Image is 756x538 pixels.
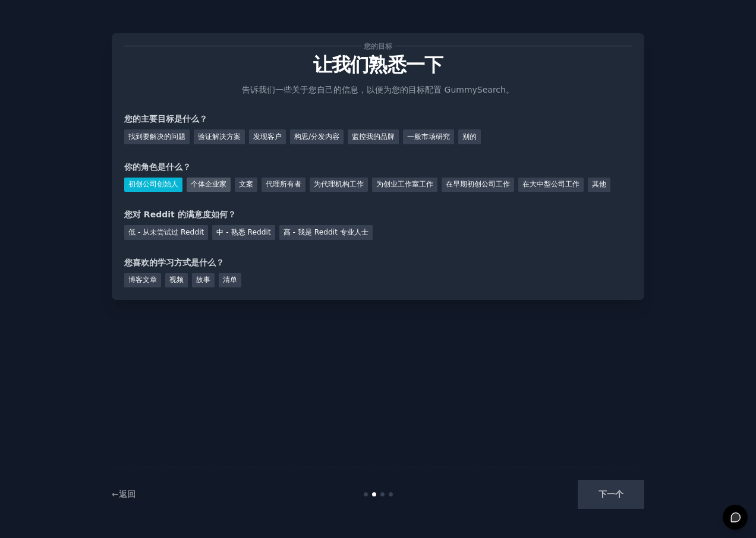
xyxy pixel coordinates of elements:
div: 发现客户 [249,129,286,144]
div: 个体企业家 [187,178,231,192]
div: 博客文章 [124,273,161,288]
div: 中 - 熟悉 Reddit [212,225,275,240]
div: 文案 [235,178,257,192]
div: 视频 [165,273,188,288]
p: 让我们熟悉一下 [124,55,632,75]
div: 低 - 从未尝试过 Reddit [124,225,208,240]
div: 故事 [192,273,215,288]
div: 您的主要目标是什么？ [124,113,632,125]
div: 为创业工作室工作 [372,178,437,192]
div: 别的 [458,129,481,144]
span: 您的目标 [362,40,395,52]
div: 代理所有者 [262,178,305,192]
div: 初创公司创始人 [124,178,182,192]
div: 验证解决方案 [194,129,245,144]
div: 在大中型公司工作 [518,178,584,192]
div: 清单 [219,273,241,288]
div: 一般市场研究 [403,129,454,144]
div: 您对 Reddit 的满意度如何？ [124,208,632,221]
div: 构思/分发内容 [290,129,344,144]
div: 监控我的品牌 [348,129,399,144]
div: 高 - 我是 Reddit 专业人士 [279,225,373,240]
div: 在早期初创公司工作 [442,178,514,192]
div: 其他 [588,178,610,192]
p: 告诉我们一些关于您自己的信息，以便为您的目标配置 GummySearch。 [228,84,528,96]
div: 你的角色是什么？ [124,161,632,173]
a: ←返回 [112,489,136,499]
div: 您喜欢的学习方式是什么？ [124,257,632,269]
div: 找到要解决的问题 [124,129,190,144]
div: 为代理机构工作 [310,178,368,192]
